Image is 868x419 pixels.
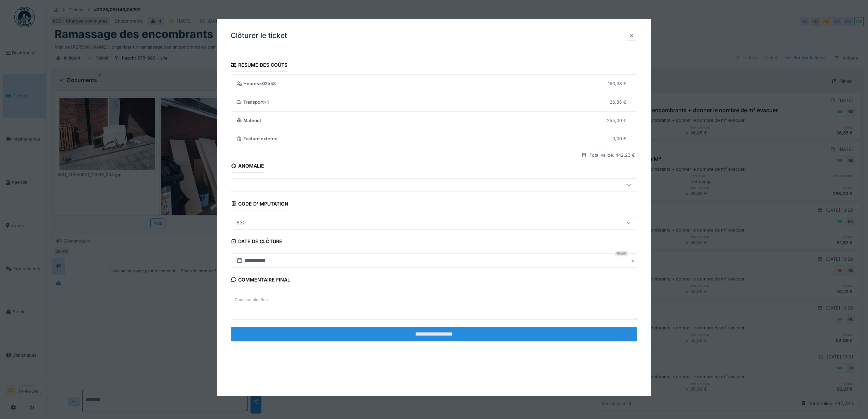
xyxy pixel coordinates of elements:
[231,199,288,210] div: Code d'imputation
[236,135,607,142] div: Facture externe
[615,251,628,256] div: Requis
[589,152,635,158] div: Total validé: 442,23 €
[234,96,634,108] summary: Transport×126,85 €
[231,31,287,40] h3: Clôturer le ticket
[231,60,287,71] div: Résumé des coûts
[236,99,605,105] div: Transport × 1
[612,135,626,142] div: 0,00 €
[234,133,634,145] summary: Facture externe0,00 €
[231,236,282,248] div: Date de clôture
[234,77,634,90] summary: Heures×02h53160,38 €
[233,296,270,304] label: Commentaire final
[231,275,290,286] div: Commentaire final
[610,99,626,105] div: 26,85 €
[608,80,626,87] div: 160,38 €
[236,117,602,124] div: Matériel
[234,219,248,226] div: 630
[231,161,264,173] div: Anomalie
[236,80,603,87] div: Heures × 02h53
[607,117,626,124] div: 255,00 €
[630,253,637,268] button: Close
[234,114,634,127] summary: Matériel255,00 €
